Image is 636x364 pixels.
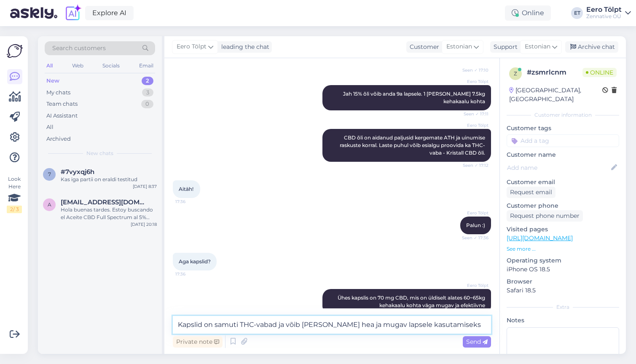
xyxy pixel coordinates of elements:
p: Browser [507,277,619,286]
div: Support [490,43,518,51]
div: leading the chat [218,43,269,51]
div: Zennative OÜ [586,13,622,20]
span: z [514,70,517,77]
div: Archive chat [565,41,618,53]
span: Eero Tölpt [457,282,488,289]
div: Eero Tölpt [586,6,622,13]
a: Explore AI [85,6,134,20]
span: Aitäh! [179,186,193,192]
span: Search customers [52,44,106,53]
p: Customer email [507,178,619,187]
span: Aga kapslid? [179,258,211,265]
span: Seen ✓ 17:12 [457,162,488,169]
p: Operating system [507,256,619,265]
span: Palun :) [466,222,485,228]
div: # zsmrlcnm [527,67,582,78]
input: Add a tag [507,134,619,147]
img: explore-ai [64,4,82,22]
p: Notes [507,316,619,325]
p: Safari 18.5 [507,286,619,295]
input: Add name [507,163,609,172]
p: Visited pages [507,225,619,234]
span: 7 [48,171,51,177]
p: Customer tags [507,124,619,133]
span: 17:36 [175,271,207,277]
div: Customer [406,43,439,51]
span: Seen ✓ 17:36 [457,235,488,241]
div: All [45,60,54,71]
div: [DATE] 8:37 [133,183,157,190]
div: New [46,77,59,85]
div: ET [571,7,583,19]
div: Customer information [507,111,619,119]
div: 2 / 3 [7,206,22,213]
span: andrea_110471@hotmail.com [61,198,148,206]
div: 3 [142,88,153,97]
span: Estonian [446,42,472,51]
span: Eero Tölpt [457,122,488,128]
span: Eero Tölpt [457,78,488,85]
p: See more ... [507,245,619,253]
div: [GEOGRAPHIC_DATA], [GEOGRAPHIC_DATA] [509,86,602,104]
a: Eero TölptZennative OÜ [586,6,631,20]
div: Hola buenas tardes. Estoy buscando el Aceite CBD Full Spectrum al 5% para uso veterinario. [61,206,157,221]
div: Archived [46,135,71,143]
span: Estonian [525,42,550,51]
img: Askly Logo [7,43,23,59]
a: [URL][DOMAIN_NAME] [507,234,573,242]
span: Eero Tölpt [457,210,488,216]
div: My chats [46,88,70,97]
p: Customer name [507,150,619,159]
span: New chats [86,150,113,157]
textarea: Kapslid on samuti THC-vabad ja võib [PERSON_NAME] hea ja mugav lapsele kasutamiseks [173,316,491,334]
span: 17:36 [175,198,207,205]
div: Email [137,60,155,71]
div: Team chats [46,100,78,108]
span: Seen ✓ 17:10 [457,67,488,73]
span: CBD õli on aidanud paljusid kergemate ATH ja uinumise raskuste korral. Laste puhul võib esialgu p... [340,134,486,156]
div: Request email [507,187,555,198]
div: 2 [142,77,153,85]
span: Seen ✓ 17:11 [457,111,488,117]
div: Socials [101,60,121,71]
p: Customer phone [507,201,619,210]
span: Eero Tölpt [177,42,207,51]
div: Request phone number [507,210,583,222]
span: Online [582,68,617,77]
div: [DATE] 20:18 [131,221,157,227]
span: Ühes kapslis on 70 mg CBD, mis on üldiselt alates 60~65kg kehakaalu kohta väga mugav ja efektiivne [338,294,486,308]
span: a [48,201,51,208]
div: Look Here [7,175,22,213]
div: AI Assistant [46,112,78,120]
span: Jah 15% õli võib anda 9a lapsele. 1 [PERSON_NAME] 7.5kg kehakaalu kohta [343,91,486,104]
div: Kas iga partii on eraldi testitud [61,176,157,183]
div: Extra [507,303,619,311]
div: Private note [173,336,223,348]
p: iPhone OS 18.5 [507,265,619,274]
span: #7vyxqj6h [61,168,94,176]
div: 0 [141,100,153,108]
div: Web [70,60,85,71]
div: Online [505,5,551,21]
span: Send [466,338,488,345]
div: All [46,123,54,131]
